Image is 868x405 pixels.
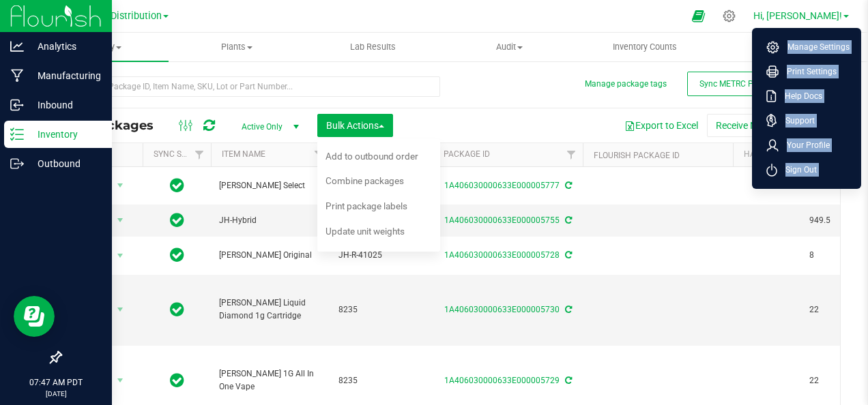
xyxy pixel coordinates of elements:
p: Inventory [24,126,106,142]
span: In Sync [170,211,184,230]
span: Open Ecommerce Menu [683,3,714,29]
div: Manage settings [721,10,738,22]
span: select [112,246,129,265]
span: Sign Out [777,163,817,177]
span: Add to outbound order [325,151,418,162]
a: Item Name [222,149,265,159]
span: 22 [809,374,861,387]
span: Sync from Compliance System [563,215,572,225]
span: Manage Settings [779,40,850,54]
inline-svg: Manufacturing [10,69,24,82]
a: Help Docs [766,89,852,103]
a: Package ID [444,149,490,159]
span: Plants [169,41,304,53]
a: Flourish Package ID [594,151,680,160]
span: Print package labels [325,200,407,211]
span: Sync from Compliance System [563,305,572,314]
span: Audit [442,41,576,53]
span: Hi, [PERSON_NAME]! [753,10,842,21]
span: Bulk Actions [326,120,384,131]
span: In Sync [170,371,184,390]
th: Has COA [733,143,801,167]
inline-svg: Inbound [10,98,24,112]
input: Search Package ID, Item Name, SKU, Lot or Part Number... [60,76,440,97]
span: All Packages [71,118,167,133]
a: Audit [441,33,577,61]
a: Filter [188,143,211,166]
button: Bulk Actions [317,114,393,137]
a: Sync Status [154,149,206,159]
p: Outbound [24,155,106,172]
p: 07:47 AM PDT [6,376,106,389]
a: Lab Results [305,33,441,61]
inline-svg: Outbound [10,157,24,170]
li: Sign Out [755,157,858,182]
span: Sync from Compliance System [563,181,572,190]
span: [PERSON_NAME] Liquid Diamond 1g Cartridge [219,297,322,322]
span: In Sync [170,300,184,319]
a: 1A406030000633E000005755 [444,215,560,225]
span: Sync from Compliance System [563,376,572,385]
a: Inventory Counts [577,33,713,61]
span: [PERSON_NAME] 1G All In One Vape [219,367,322,393]
span: 8235 [338,374,424,387]
span: Combine packages [325,175,404,186]
span: Print Settings [779,65,837,78]
span: Distribution [111,10,162,22]
span: [PERSON_NAME] Select [219,179,322,192]
button: Sync METRC Packages [687,72,796,96]
span: Inventory Counts [594,41,695,53]
a: 1A406030000633E000005728 [444,250,560,260]
span: Your Profile [779,138,830,152]
button: Manage package tags [585,78,667,90]
span: select [112,176,129,195]
button: Receive Non-Cannabis [707,114,820,137]
span: In Sync [170,176,184,195]
inline-svg: Inventory [10,127,24,141]
span: Sync from Compliance System [563,250,572,260]
span: Support [777,114,815,127]
span: JH-Hybrid [219,214,322,227]
a: 1A406030000633E000005729 [444,376,560,385]
span: In Sync [170,245,184,265]
span: Sync METRC Packages [699,79,784,89]
a: Filter [560,143,583,166]
inline-svg: Analytics [10,40,24,53]
iframe: Resource center [14,296,55,337]
span: 8235 [338,303,424,316]
span: select [112,371,129,390]
p: Manufacturing [24,67,106,84]
a: 1A406030000633E000005730 [444,305,560,314]
a: Support [766,114,852,127]
span: select [112,300,129,319]
span: select [112,211,129,230]
span: 949.5 [809,214,861,227]
span: Update unit weights [325,226,405,237]
a: Filter [308,143,330,166]
p: Analytics [24,38,106,55]
button: Export to Excel [616,114,707,137]
a: 1A406030000633E000005777 [444,181,560,190]
span: Lab Results [332,41,414,53]
span: 8 [809,249,861,262]
a: Plants [169,33,304,61]
span: JH-R-41025 [338,249,424,262]
span: Help Docs [777,89,822,103]
p: [DATE] [6,389,106,399]
p: Inbound [24,97,106,113]
span: [PERSON_NAME] Original [219,249,322,262]
span: 22 [809,303,861,316]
